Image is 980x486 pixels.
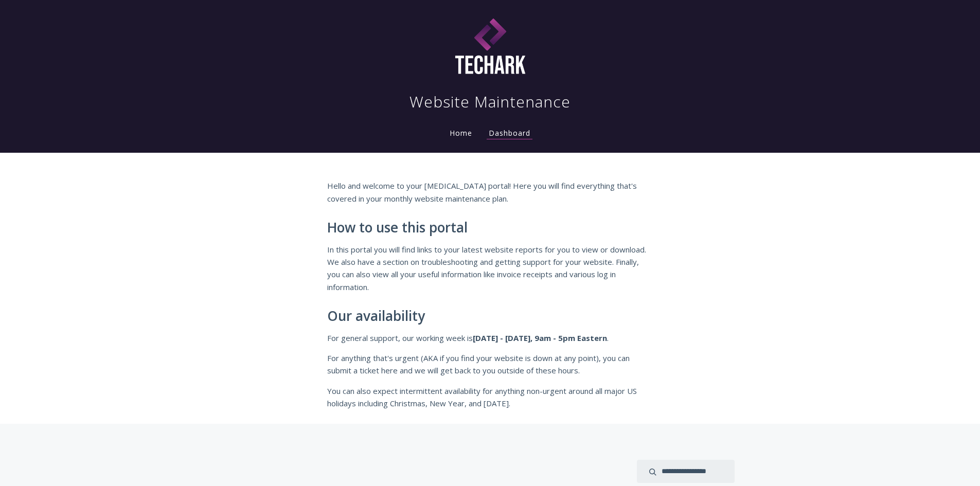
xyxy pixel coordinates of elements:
h2: Our availability [327,309,653,324]
p: In this portal you will find links to your latest website reports for you to view or download. We... [327,243,653,294]
strong: [DATE] - [DATE], 9am - 5pm Eastern [473,333,607,343]
p: For general support, our working week is . [327,332,653,344]
p: For anything that's urgent (AKA if you find your website is down at any point), you can submit a ... [327,352,653,377]
p: You can also expect intermittent availability for anything non-urgent around all major US holiday... [327,385,653,410]
a: Dashboard [487,128,532,139]
h2: How to use this portal [327,220,653,236]
input: search input [637,460,735,483]
a: Home [448,128,474,138]
p: Hello and welcome to your [MEDICAL_DATA] portal! Here you will find everything that's covered in ... [327,179,653,205]
h1: Website Maintenance [409,92,571,112]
